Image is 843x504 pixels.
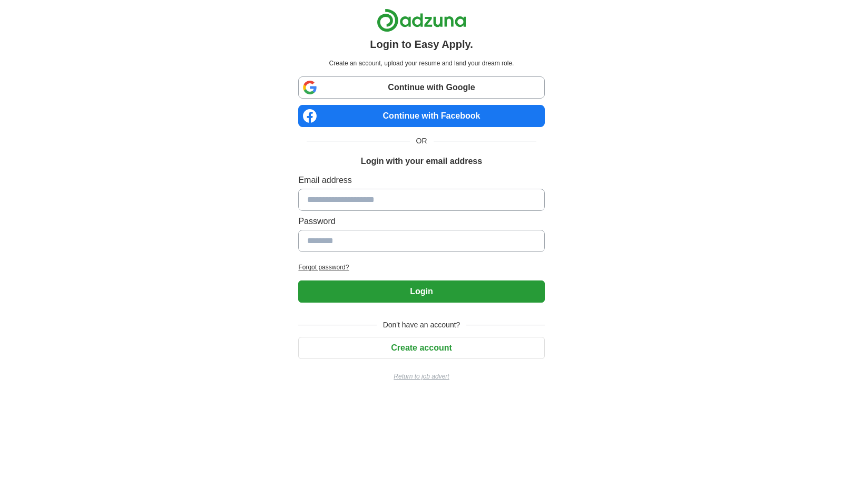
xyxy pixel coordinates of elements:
[300,59,542,68] p: Create an account, upload your resume and land your dream role.
[298,174,544,187] label: Email address
[377,8,466,32] img: Adzuna logo
[298,263,544,272] a: Forgot password?
[377,319,467,331] span: Don't have an account?
[298,280,544,303] button: Login
[298,337,544,359] button: Create account
[410,135,434,147] span: OR
[298,76,544,99] a: Continue with Google
[298,343,544,352] a: Create account
[370,36,473,52] h1: Login to Easy Apply.
[298,372,544,381] a: Return to job advert
[298,105,544,127] a: Continue with Facebook
[361,155,482,168] h1: Login with your email address
[298,215,544,228] label: Password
